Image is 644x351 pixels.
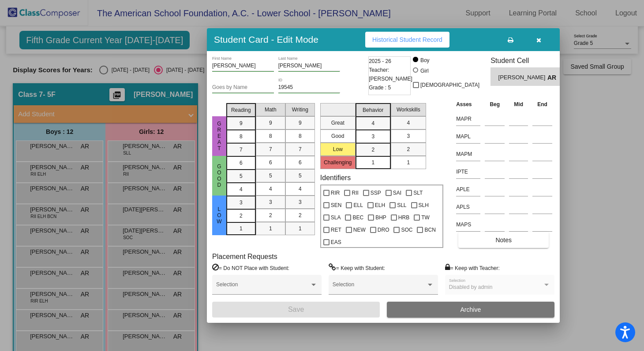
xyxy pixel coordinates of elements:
span: RIR [331,188,340,198]
input: assessment [456,165,480,178]
span: Disabled by admin [449,284,493,290]
span: 4 [371,119,374,127]
span: Writing [292,106,308,114]
span: 4 [407,119,410,127]
span: Save [288,306,304,313]
span: Historical Student Record [372,36,442,43]
div: Boy [420,56,430,64]
span: NEW [353,225,366,235]
th: Beg [483,100,507,109]
span: ELH [375,200,385,211]
span: Math [265,106,277,114]
span: 3 [269,198,272,206]
span: 3 [371,133,374,140]
span: EAS [331,237,341,248]
span: Low [215,206,223,225]
span: BCN [424,225,435,235]
span: 5 [269,172,272,180]
span: Archive [461,306,481,313]
span: 2 [407,145,410,153]
button: Archive [387,302,554,318]
span: Great [215,121,223,151]
span: Notes [495,236,512,244]
span: 2 [299,211,302,219]
span: 8 [299,132,302,140]
label: = Keep with Teacher: [445,263,500,272]
th: Mid [507,100,530,109]
div: Girl [420,67,429,75]
span: 5 [299,172,302,180]
span: 6 [240,159,243,167]
span: Behavior [363,106,383,114]
span: SAI [393,188,401,198]
span: SLH [419,200,429,211]
label: = Do NOT Place with Student: [212,263,289,272]
input: assessment [456,112,480,126]
span: HRB [398,212,409,223]
span: 7 [299,145,302,153]
span: Teacher: [PERSON_NAME] [369,66,412,83]
span: SSP [371,188,381,198]
span: SOC [401,225,412,235]
span: 6 [299,159,302,166]
span: 1 [407,159,410,166]
span: 4 [299,185,302,193]
span: 4 [240,185,243,193]
span: 9 [240,119,243,127]
span: 2 [240,212,243,220]
span: Reading [231,106,251,114]
span: 1 [269,225,272,233]
span: SEN [331,200,342,211]
span: DRO [378,225,389,235]
button: Historical Student Record [365,32,449,48]
span: AR [547,73,560,82]
span: SLA [331,212,341,223]
span: RII [352,188,358,198]
h3: Student Card - Edit Mode [214,34,318,45]
span: 2 [371,146,374,154]
span: 1 [371,159,374,166]
label: Identifiers [320,174,351,182]
span: 2025 - 26 [369,57,391,66]
input: assessment [456,218,480,231]
span: 3 [240,199,243,207]
span: 2 [269,211,272,219]
span: [DEMOGRAPHIC_DATA] [420,80,479,90]
button: Notes [458,232,549,248]
input: assessment [456,183,480,196]
th: Asses [454,100,483,109]
span: 9 [299,119,302,127]
h3: Student Cell [490,56,567,65]
span: 3 [407,132,410,140]
input: assessment [456,130,480,143]
input: assessment [456,200,480,214]
span: SLT [413,188,423,198]
button: Save [212,302,380,318]
span: 1 [240,225,243,233]
span: 8 [269,132,272,140]
span: Grade : 5 [369,83,391,92]
span: ELL [353,200,363,211]
span: 3 [299,198,302,206]
span: 8 [240,133,243,140]
span: BHP [375,212,386,223]
span: 7 [269,145,272,153]
input: goes by name [212,85,274,91]
span: 6 [269,159,272,166]
span: 1 [299,225,302,233]
input: assessment [456,148,480,161]
label: Placement Requests [212,252,277,261]
span: 4 [269,185,272,193]
input: Enter ID [278,85,340,91]
span: [PERSON_NAME] [498,73,547,82]
span: TW [421,212,430,223]
span: Good [215,163,223,188]
span: Workskills [397,106,420,114]
span: 5 [240,172,243,180]
span: BEC [352,212,363,223]
span: 7 [240,146,243,154]
span: RET [331,225,341,235]
span: SLL [397,200,406,211]
th: End [530,100,554,109]
span: 9 [269,119,272,127]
